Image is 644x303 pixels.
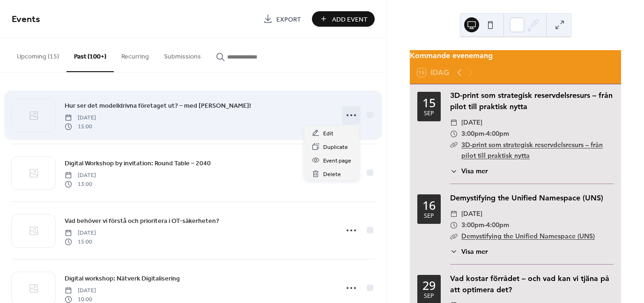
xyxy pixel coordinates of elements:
[450,166,458,176] div: ​
[484,220,486,231] span: -
[65,237,96,246] span: 15:00
[114,38,156,71] button: Recurring
[450,208,458,220] div: ​
[156,38,208,71] button: Submissions
[65,159,211,169] span: Digital Workshop by invitation: Round Table – 2040
[450,128,458,140] div: ​
[65,171,96,180] span: [DATE]
[461,208,482,220] span: [DATE]
[486,128,509,140] span: 4:00pm
[312,11,375,27] button: Add Event
[450,247,458,257] div: ​
[332,15,368,24] span: Add Event
[450,247,488,257] button: ​Visa mer
[450,274,609,294] a: Vad kostar förrådet – och vad kan vi tjäna på att optimera det?
[450,117,458,128] div: ​
[65,216,219,226] span: Vad behöver vi förstå och prioritera i OT-säkerheten?
[461,232,595,240] a: Demystifying the Unified Namespace (UNS)
[276,15,301,24] span: Export
[461,247,488,257] span: Visa mer
[484,128,486,140] span: -
[65,100,251,111] a: Hur ser det modelldrivna företaget ut? – med [PERSON_NAME]!
[424,213,434,219] div: sep
[65,215,219,226] a: Vad behöver vi förstå och prioritera i OT-säkerheten?
[65,229,96,237] span: [DATE]
[422,97,436,109] div: 15
[424,293,434,299] div: sep
[461,220,484,231] span: 3:00pm
[323,142,348,152] span: Duplicate
[65,180,96,188] span: 13:00
[65,158,211,169] a: Digital Workshop by invitation: Round Table – 2040
[450,140,458,151] div: ​
[422,280,436,291] div: 29
[461,166,488,176] span: Visa mer
[424,111,434,117] div: sep
[461,140,603,160] a: 3D-print som strategisk reservdelsresurs – från pilot till praktisk nytta
[65,273,180,284] a: Digital workshop: Nätverk Digitalisering
[65,114,96,122] span: [DATE]
[422,200,436,211] div: 16
[323,129,333,139] span: Edit
[461,128,484,140] span: 3:00pm
[450,231,458,242] div: ​
[65,101,251,111] span: Hur ser det modelldrivna företaget ut? – med [PERSON_NAME]!
[410,50,621,61] div: Kommande evenemang
[450,220,458,231] div: ​
[450,91,613,111] a: 3D-print som strategisk reservdelsresurs – från pilot till praktisk nytta
[67,38,114,72] button: Past (100+)
[486,220,509,231] span: 4:00pm
[65,122,96,131] span: 15:00
[65,287,96,295] span: [DATE]
[256,11,308,27] a: Export
[323,156,351,166] span: Event page
[450,166,488,176] button: ​Visa mer
[461,117,482,128] span: [DATE]
[450,193,603,202] a: Demystifying the Unified Namespace (UNS)
[65,274,180,284] span: Digital workshop: Nätverk Digitalisering
[9,38,67,71] button: Upcoming (15)
[12,10,40,29] span: Events
[323,170,341,179] span: Delete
